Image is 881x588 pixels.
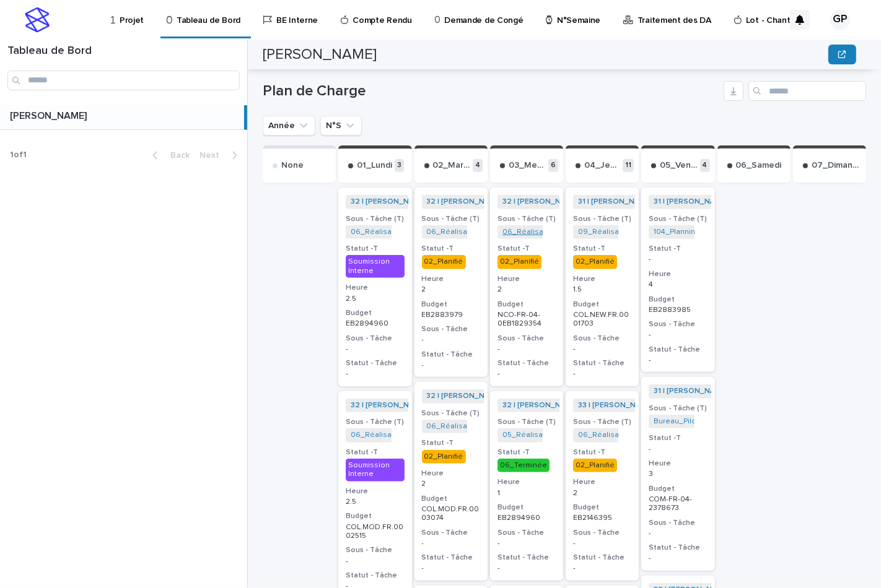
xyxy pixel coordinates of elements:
[422,285,480,294] p: 2
[497,539,556,548] p: -
[573,274,631,284] h3: Heure
[578,228,747,236] a: 09_Réalisation Chiffrage_COL.NEW.FR.0001703
[422,361,480,370] p: -
[422,438,480,448] h3: Statut -T
[351,197,452,206] a: 32 | [PERSON_NAME] | 2025
[338,188,411,386] a: 32 | [PERSON_NAME] | 2025 Sous - Tâche (T)06_Réalisation Trame APD_COM-FR-04-2894960 Statut -TSou...
[422,553,480,563] h3: Statut - Tâche
[502,431,659,439] a: 05_Réalisation Plans_COM-FR-04-2894960
[573,255,617,269] div: 02_Planifié
[654,197,753,206] a: 31 | [PERSON_NAME] | 2025
[641,377,714,570] div: 31 | [PERSON_NAME] | 2025 Sous - Tâche (T)Bureau_Pilotage Statut -T-Heure3BudgetCOM-FR-04-2378673...
[641,188,714,372] div: 31 | [PERSON_NAME] | 2025 Sous - Tâche (T)104_Planning Travaux_COM-FR-04-2883985 Statut -T-Heure4...
[649,255,707,264] p: -
[573,311,631,329] p: COL.NEW.FR.0001703
[497,311,556,329] p: NCO-FR-04-0EB1829354
[422,409,480,418] h3: Sous - Tâche (T)
[497,358,556,368] h3: Statut - Tâche
[502,228,673,236] a: 06_Réalisation Trame APD_NCO-FR-04-1829354
[649,280,707,289] p: 4
[654,417,713,426] a: Bureau_Pilotage
[346,498,404,506] p: 2.5
[163,151,190,160] span: Back
[623,159,634,172] p: 11
[422,311,480,319] p: EB2883979
[649,470,707,478] p: 3
[497,285,556,294] p: 2
[7,45,240,58] h1: Tableau de Bord
[649,404,707,413] h3: Sous - Tâche (T)
[497,255,541,269] div: 02_Planifié
[320,116,362,136] button: N°S
[490,391,563,581] a: 32 | [PERSON_NAME] | 2025 Sous - Tâche (T)05_Réalisation Plans_COM-FR-04-2894960 Statut -T06_Term...
[502,401,603,410] a: 32 | [PERSON_NAME] | 2025
[649,433,707,443] h3: Statut -T
[497,528,556,538] h3: Sous - Tâche
[497,300,556,309] h3: Budget
[748,81,866,101] input: Search
[654,228,809,236] a: 104_Planning Travaux_COM-FR-04-2883985
[830,10,850,30] div: GP
[25,7,50,32] img: stacker-logo-s-only.png
[497,553,556,563] h3: Statut - Tâche
[427,392,528,400] a: 32 | [PERSON_NAME] | 2025
[351,431,527,439] a: 06_Réalisation Trame APD_COL.MOD.FR.0002515
[346,571,404,581] h3: Statut - Tâche
[497,564,556,573] p: -
[573,539,631,548] p: -
[422,450,466,464] div: 02_Planifié
[497,244,556,254] h3: Statut -T
[573,477,631,487] h3: Heure
[573,564,631,573] p: -
[422,528,480,538] h3: Sous - Tâche
[422,469,480,478] h3: Heure
[660,160,697,171] p: 05_Vendredi
[497,503,556,512] h3: Budget
[346,334,404,344] h3: Sous - Tâche
[422,300,480,309] h3: Budget
[736,160,782,171] p: 06_Samedi
[351,228,526,236] a: 06_Réalisation Trame APD_COM-FR-04-2894960
[649,445,707,454] p: -
[263,82,719,100] h1: Plan de Charge
[346,370,404,378] p: -
[497,274,556,284] h3: Heure
[10,108,89,122] p: [PERSON_NAME]
[427,422,605,431] a: 06_Réalisation Trame APD_COL.MOD.FR.0003074
[422,255,466,269] div: 02_Planifié
[584,160,620,171] p: 04_Jeudi
[427,228,601,236] a: 06_Réalisation Trame APD_COM-FR-04-2883979
[422,494,480,504] h3: Budget
[573,244,631,254] h3: Statut -T
[346,486,404,496] h3: Heure
[654,387,753,396] a: 31 | [PERSON_NAME] | 2025
[263,116,315,136] button: Année
[422,539,480,548] p: -
[346,358,404,368] h3: Statut - Tâche
[649,554,707,563] p: -
[497,459,550,472] div: 06_Terminée
[649,495,707,513] p: COM-FR-04-2378673
[649,356,707,365] p: -
[346,417,404,427] h3: Sous - Tâche (T)
[573,553,631,563] h3: Statut - Tâche
[473,159,483,172] p: 4
[573,345,631,353] p: -
[346,557,404,566] p: -
[490,188,563,386] a: 32 | [PERSON_NAME] | 2025 Sous - Tâche (T)06_Réalisation Trame APD_NCO-FR-04-1829354 Statut -T02_...
[649,306,707,314] p: EB2883985
[414,382,488,580] a: 32 | [PERSON_NAME] | 2025 Sous - Tâche (T)06_Réalisation Trame APD_COL.MOD.FR.0003074 Statut -T02...
[142,150,195,161] button: Back
[573,489,631,498] p: 2
[649,319,707,329] h3: Sous - Tâche
[422,324,480,334] h3: Sous - Tâche
[578,197,677,206] a: 31 | [PERSON_NAME] | 2025
[497,345,556,353] p: -
[566,391,639,581] a: 33 | [PERSON_NAME] | 2025 Sous - Tâche (T)06_Réalisation Trame APD_COM-FR-04-2146395 Statut -T02_...
[497,214,556,224] h3: Sous - Tâche (T)
[573,214,631,224] h3: Sous - Tâche (T)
